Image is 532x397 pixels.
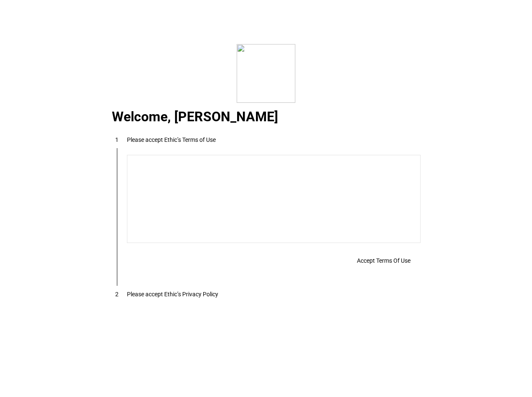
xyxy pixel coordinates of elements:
img: corporate.svg [237,44,295,103]
div: Welcome, [PERSON_NAME] [102,112,431,123]
div: Please accept Ethic’s Privacy Policy [127,291,218,298]
div: Please accept Ethic’s Terms of Use [127,136,216,143]
span: 2 [115,291,119,298]
span: 1 [115,136,119,143]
